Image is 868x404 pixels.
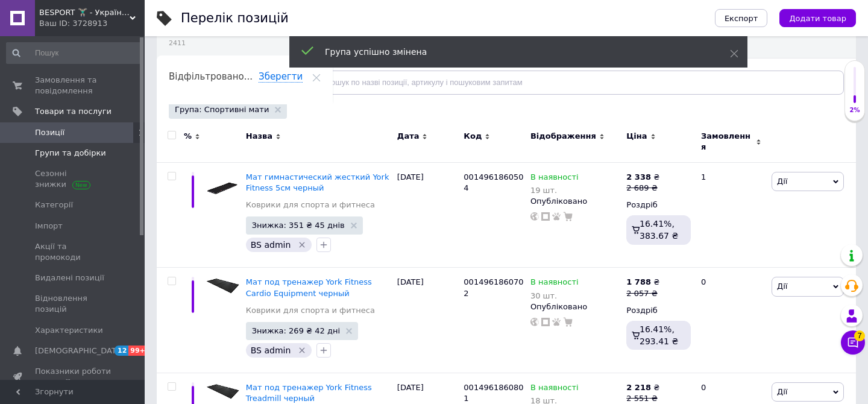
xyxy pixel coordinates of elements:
[35,148,106,159] span: Групи та добірки
[854,330,865,341] span: 7
[777,177,787,186] span: Дії
[35,106,112,117] span: Товари та послуги
[530,301,620,312] div: Опубліковано
[845,106,864,115] div: 2%
[128,346,148,356] span: 99+
[789,14,846,23] span: Додати товар
[35,366,112,388] span: Показники роботи компанії
[35,127,64,138] span: Позиції
[626,393,659,404] div: 2 551 ₴
[251,240,291,250] span: BS admin
[626,131,647,142] span: Ціна
[35,241,112,263] span: Акції та промокоди
[397,131,420,142] span: Дата
[297,240,307,250] svg: Видалити мітку
[626,277,651,286] b: 1 788
[35,200,73,210] span: Категорії
[530,172,579,185] span: В наявності
[35,168,112,190] span: Сезонні знижки
[246,383,372,403] a: Мат под тренажер York Fitness Treadmill черный
[39,18,145,29] div: Ваш ID: 3728913
[115,346,128,356] span: 12
[184,131,192,142] span: %
[35,325,103,336] span: Характеристики
[464,277,523,297] span: 0014961860702
[530,196,620,207] div: Опубліковано
[297,346,307,355] svg: Видалити мітку
[701,131,753,153] span: Замовлення
[394,162,461,268] div: [DATE]
[530,291,579,300] div: 30 шт.
[626,172,651,181] b: 2 338
[626,382,659,393] div: ₴
[694,268,769,373] div: 0
[777,282,787,291] span: Дії
[626,383,651,392] b: 2 218
[252,327,340,335] span: Знижка: 269 ₴ 42 дні
[39,7,130,18] span: BESPORT 🏋🏻‍♂️ - Український бренд спорттоварів 🇺🇦
[246,172,389,192] a: Мат гимнастический жесткий York Fitness 5см черный
[246,277,372,297] a: Мат под тренажер York Fitness Cardio Equipment черный
[175,104,269,115] span: Група: Спортивні мати
[626,172,659,183] div: ₴
[246,131,272,142] span: Назва
[530,277,579,290] span: В наявності
[304,71,844,95] input: Пошук по назві позиції, артикулу і пошуковим запитам
[35,75,112,96] span: Замовлення та повідомлення
[35,346,124,356] span: [DEMOGRAPHIC_DATA]
[725,14,758,23] span: Експорт
[640,324,678,346] span: 16.41%, 293.41 ₴
[252,221,345,229] span: Знижка: 351 ₴ 45 днів
[715,9,768,27] button: Експорт
[464,131,482,142] span: Код
[205,277,240,294] img: Мат под тренажер York Fitness Cardio Equipment черный
[205,382,240,400] img: Мат под тренажер York Fitness Treadmill черный
[626,183,659,194] div: 2 689 ₴
[169,39,186,48] span: 2411
[779,9,856,27] button: Додати товар
[530,383,579,396] span: В наявності
[626,200,691,210] div: Роздріб
[35,221,63,232] span: Імпорт
[530,186,579,195] div: 19 шт.
[259,71,303,83] span: Зберегти
[530,131,596,142] span: Відображення
[35,293,112,315] span: Відновлення позицій
[464,172,523,192] span: 0014961860504
[35,273,104,283] span: Видалені позиції
[169,71,253,82] span: Відфільтровано...
[246,305,375,316] a: Коврики для спорта и фитнеса
[394,268,461,373] div: [DATE]
[640,219,678,241] span: 16.41%, 383.67 ₴
[626,305,691,316] div: Роздріб
[251,346,291,355] span: BS admin
[694,162,769,268] div: 1
[626,288,659,299] div: 2 057 ₴
[181,12,289,25] div: Перелік позицій
[205,172,240,207] img: Мат гимнастический жесткий York Fitness 5см черный
[626,277,659,288] div: ₴
[841,330,865,355] button: Чат з покупцем7
[6,42,142,64] input: Пошук
[325,46,700,58] div: Група успішно змінена
[464,383,523,403] span: 0014961860801
[777,387,787,396] span: Дії
[246,200,375,210] a: Коврики для спорта и фитнеса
